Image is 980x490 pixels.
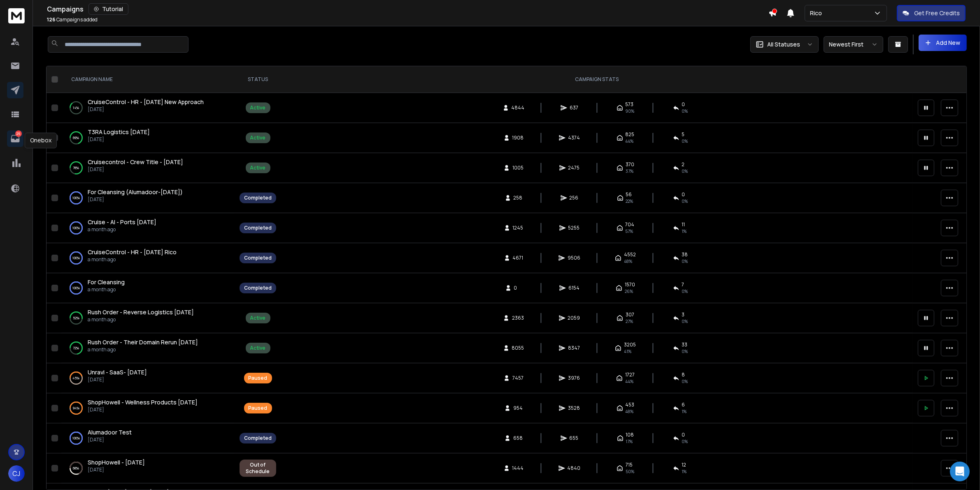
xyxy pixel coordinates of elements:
p: 68 % [73,464,79,472]
a: For Cleansing (Alumadoor-[DATE]) [88,188,183,196]
span: 7 [682,281,684,288]
td: 100%For Cleansing (Alumadoor-[DATE])[DATE] [61,183,235,213]
span: 3 [682,311,685,318]
span: Unravl - SaaS- [DATE] [88,368,147,376]
span: 4844 [512,105,525,111]
span: 0 % [682,348,688,355]
p: Get Free Credits [914,9,960,17]
span: 108 [626,432,634,438]
span: 12 [682,462,687,468]
span: 90 % [626,108,635,114]
p: 100 % [72,254,80,262]
div: Open Intercom Messenger [950,462,970,481]
button: Newest First [824,36,883,53]
td: 100%CruiseControl - HR - [DATE] Ricoa month ago [61,243,235,273]
td: 78%Cruisecontrol - Crew Title - [DATE][DATE] [61,153,235,183]
span: Alumadoor Test [88,428,132,436]
span: Rush Order - Their Domain Rerun [DATE] [88,338,198,346]
a: Cruisecontrol - Crew Title - [DATE] [88,158,183,166]
p: 100 % [72,434,80,442]
span: 1 % [682,468,687,475]
a: ShopHowell - Wellness Products [DATE] [88,398,198,406]
div: Completed [244,225,272,231]
span: 0 [514,285,522,291]
span: 9506 [568,255,580,261]
p: 14 % [73,104,79,112]
span: 637 [570,105,578,111]
span: 0 % [682,168,688,174]
span: Rush Order - Reverse Logistics [DATE] [88,308,194,316]
p: 94 % [73,404,79,412]
span: 50 % [626,468,634,475]
span: 1570 [625,281,635,288]
span: 954 [513,405,523,411]
a: 25 [7,130,23,147]
span: 37 % [626,168,633,174]
span: 0 % [682,108,688,114]
p: [DATE] [88,196,183,203]
span: 3528 [568,405,580,411]
span: 1727 [625,372,635,378]
p: a month ago [88,286,125,293]
span: 4374 [568,135,580,141]
span: 0 % [682,438,688,445]
span: 715 [626,462,633,468]
span: 655 [570,435,579,441]
span: 0 % [682,378,688,385]
button: CJ [8,465,25,482]
th: CAMPAIGN STATS [281,66,913,93]
p: Campaigns added [47,16,98,23]
span: ShopHowell - [DATE] [88,458,145,466]
a: For Cleansing [88,278,125,286]
span: 3205 [624,341,636,348]
a: T3RA Logistics [DATE] [88,128,150,136]
span: 2059 [568,315,580,321]
button: Tutorial [88,3,128,15]
span: 8347 [568,345,580,351]
span: 7457 [512,375,524,381]
span: 8055 [512,345,524,351]
span: 1245 [513,225,524,231]
p: [DATE] [88,467,145,473]
span: 307 [626,311,634,318]
td: 68%ShopHowell - [DATE][DATE] [61,453,235,483]
div: Completed [244,195,272,201]
span: 2475 [568,165,580,171]
span: 0 % [682,258,688,265]
span: 704 [626,221,635,228]
a: Cruise - AI - Ports [DATE] [88,218,156,226]
div: Completed [244,285,272,291]
span: 17 % [626,438,633,445]
a: Unravl - SaaS- [DATE] [88,368,147,376]
span: 41 % [624,348,631,355]
div: Active [250,105,266,111]
span: 0 % [682,198,688,204]
span: 57 % [626,228,633,235]
th: CAMPAIGN NAME [61,66,235,93]
span: 4671 [513,255,524,261]
td: 52%Rush Order - Reverse Logistics [DATE]a month ago [61,303,235,333]
div: Active [250,135,266,141]
div: Active [250,315,266,321]
a: Alumadoor Test [88,428,132,437]
div: Campaigns [47,3,768,15]
span: 5255 [568,225,580,231]
td: 45%Unravl - SaaS- [DATE][DATE] [61,363,235,393]
span: CruiseControl - HR - [DATE] New Approach [88,98,204,106]
p: a month ago [88,256,177,263]
a: CruiseControl - HR - [DATE] Rico [88,248,177,256]
span: 56 [626,191,632,198]
p: 45 % [73,374,80,382]
div: Paused [249,405,268,411]
div: Active [250,165,266,171]
span: 1 % [682,228,687,235]
span: 48 % [624,258,632,265]
span: 6154 [568,285,580,291]
th: STATUS [235,66,281,93]
span: 573 [626,101,634,108]
span: 2363 [512,315,524,321]
span: 0 [682,191,685,198]
span: 6 [682,402,685,408]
